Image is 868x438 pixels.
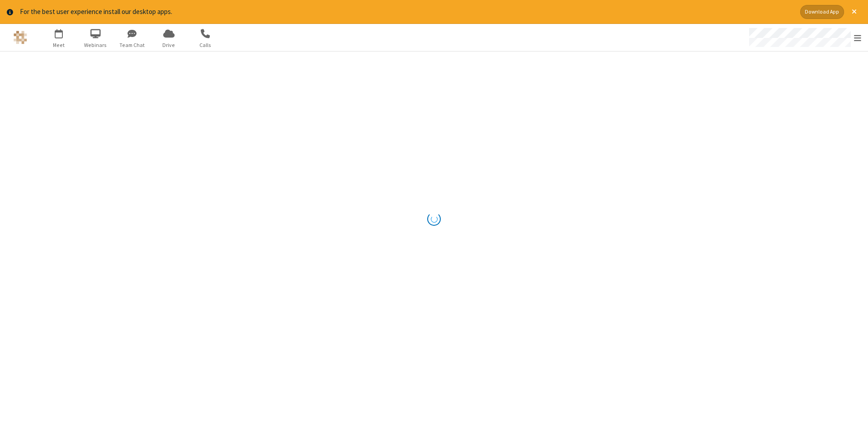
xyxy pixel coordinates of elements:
img: QA Selenium DO NOT DELETE OR CHANGE [14,31,27,44]
button: Download App [800,5,844,19]
button: Close alert [847,5,861,19]
span: Meet [42,41,76,49]
span: Calls [189,41,222,49]
button: Logo [3,24,37,51]
span: Team Chat [115,41,149,49]
div: For the best user experience install our desktop apps. [20,7,793,17]
div: Open menu [741,24,868,51]
span: Drive [152,41,186,49]
span: Webinars [79,41,113,49]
